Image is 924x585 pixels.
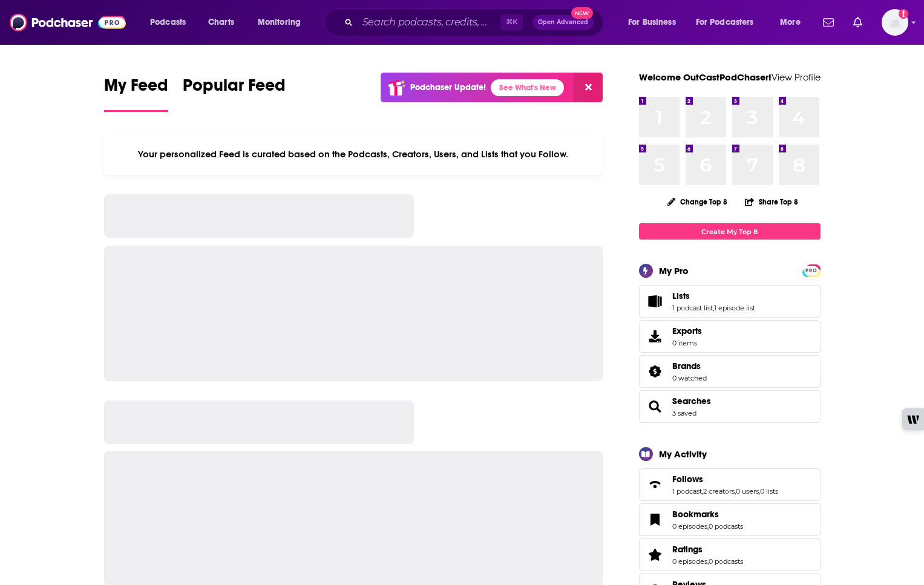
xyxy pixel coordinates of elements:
span: Ratings [672,544,703,555]
button: open menu [142,13,202,32]
img: User Profile [882,9,908,36]
a: 1 episode list [714,304,755,312]
div: My Pro [659,265,689,276]
span: Exports [672,325,702,336]
input: Search podcasts, credits, & more... [358,13,500,32]
a: Create My Top 8 [639,223,821,240]
a: Charts [200,13,241,32]
span: Bookmarks [639,503,821,536]
a: Brands [672,361,707,371]
a: Lists [672,290,755,301]
a: My Feed [104,75,168,112]
span: Open Advanced [538,19,588,25]
span: Lists [672,290,690,301]
a: 3 saved [672,409,696,417]
span: My Feed [104,75,168,103]
a: Welcome OutCastPodChaser! [639,71,772,83]
span: , [702,487,703,495]
a: View Profile [772,71,821,83]
a: 0 podcasts [709,522,743,531]
a: Show notifications dropdown [848,12,867,33]
button: Share Top 8 [744,190,799,214]
a: 2 creators [703,487,735,495]
a: Searches [672,396,711,407]
button: Open AdvancedNew [532,15,594,30]
span: Popular Feed [183,75,286,103]
a: 0 users [736,487,759,495]
a: 0 podcasts [709,557,743,566]
button: Show profile menu [882,9,908,36]
span: Follows [639,468,821,501]
span: , [713,304,714,312]
a: PRO [804,266,819,275]
span: PRO [804,266,819,275]
span: 0 items [672,339,702,347]
a: Exports [639,320,821,353]
div: My Activity [659,448,707,460]
a: Popular Feed [183,75,286,112]
span: Lists [639,285,821,318]
span: New [571,7,593,19]
span: Searches [639,390,821,423]
button: open menu [688,13,772,32]
a: Ratings [643,546,667,563]
a: Bookmarks [643,511,667,528]
span: Podcasts [150,14,186,31]
a: Follows [643,476,667,493]
a: See What's New [491,79,564,96]
span: Monitoring [258,14,301,31]
a: 1 podcast [672,487,702,495]
a: 0 episodes [672,557,707,566]
a: Brands [643,363,667,380]
span: For Business [628,14,676,31]
a: Bookmarks [672,509,743,520]
a: 0 lists [760,487,778,495]
span: , [707,557,709,566]
span: , [759,487,760,495]
span: Brands [672,361,701,371]
button: open menu [249,13,316,32]
a: Follows [672,474,778,485]
span: Bookmarks [672,509,719,520]
span: Logged in as OutCastPodChaser [882,9,908,36]
div: Search podcasts, credits, & more... [336,8,615,36]
button: open menu [620,13,691,32]
a: 0 watched [672,374,707,382]
p: Podchaser Update! [410,82,486,93]
a: Searches [643,398,667,415]
button: open menu [772,13,816,32]
span: , [707,522,709,531]
span: Charts [208,14,234,31]
button: Change Top 8 [660,194,735,209]
span: Brands [639,355,821,388]
span: Follows [672,474,703,485]
div: Your personalized Feed is curated based on the Podcasts, Creators, Users, and Lists that you Follow. [104,134,603,175]
span: ⌘ K [500,15,523,30]
span: For Podcasters [696,14,754,31]
a: Ratings [672,544,743,555]
span: , [735,487,736,495]
img: Podchaser - Follow, Share and Rate Podcasts [10,11,126,34]
a: Lists [643,293,667,310]
span: More [780,14,801,31]
a: 1 podcast list [672,304,713,312]
a: 0 episodes [672,522,707,531]
a: Show notifications dropdown [818,12,839,33]
svg: Add a profile image [899,9,908,19]
span: Exports [643,328,667,345]
span: Ratings [639,538,821,571]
